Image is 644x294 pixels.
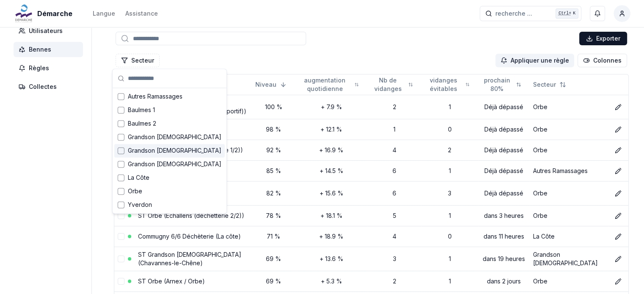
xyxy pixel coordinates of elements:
[371,146,418,154] div: 4
[528,78,571,91] button: Not sorted. Click to sort ascending.
[128,92,182,101] span: Autres Ramassages
[371,189,418,198] div: 6
[299,232,364,241] div: + 18.9 %
[371,125,418,134] div: 1
[128,187,142,195] span: Orbe
[255,103,292,111] div: 100 %
[255,232,292,241] div: 71 %
[578,54,627,67] button: Cocher les colonnes
[14,60,86,76] a: Règles
[371,277,418,286] div: 2
[14,42,86,57] a: Bennes
[425,146,475,154] div: 2
[255,255,292,263] div: 69 %
[118,233,124,240] button: select-row
[255,167,292,175] div: 85 %
[93,8,115,19] button: Langue
[481,146,526,154] div: Déjà dépassé
[481,76,513,93] span: prochain 80%
[299,167,364,175] div: + 14.5 %
[425,76,462,93] span: vidanges évitables
[128,119,156,128] span: Baulmes 2
[29,45,51,54] span: Bennes
[299,76,351,93] span: augmentation quotidienne
[481,189,526,198] div: Déjà dépassé
[425,232,475,241] div: 0
[128,133,221,141] span: Grandson [DEMOGRAPHIC_DATA]
[481,277,526,286] div: dans 2 jours
[481,103,526,111] div: Déjà dépassé
[530,205,608,226] td: Orbe
[293,78,364,91] button: Not sorted. Click to sort ascending.
[530,160,608,181] td: Autres Ramassages
[118,212,124,219] button: select-row
[255,277,292,286] div: 69 %
[371,76,405,93] span: Nb de vidanges
[481,232,526,241] div: dans 11 heures
[481,212,526,220] div: dans 3 heures
[128,201,152,209] span: Yverdon
[481,255,526,263] div: dans 19 heures
[14,3,34,24] img: Démarche Logo
[128,173,149,182] span: La Côte
[579,32,627,45] button: Exporter
[299,212,364,220] div: + 18.1 %
[371,212,418,220] div: 5
[138,278,205,285] a: ST Orbe (Arnex / Orbe)
[128,160,221,168] span: Grandson [DEMOGRAPHIC_DATA]
[14,8,76,19] a: Démarche
[250,78,292,91] button: Sorted descending. Click to sort ascending.
[530,226,608,247] td: La Côte
[116,54,160,67] button: Filtrer les lignes
[425,189,475,198] div: 3
[299,255,364,263] div: + 13.6 %
[530,95,608,119] td: Orbe
[299,189,364,198] div: + 15.6 %
[29,64,49,72] span: Règles
[29,82,57,91] span: Collectes
[37,8,72,19] span: Démarche
[530,119,608,140] td: Orbe
[128,146,221,155] span: Grandson [DEMOGRAPHIC_DATA]
[255,125,292,134] div: 98 %
[299,103,364,111] div: + 7.9 %
[371,232,418,241] div: 4
[371,103,418,111] div: 2
[425,167,475,175] div: 1
[530,271,608,291] td: Orbe
[14,79,86,94] a: Collectes
[93,9,115,18] div: Langue
[299,125,364,134] div: + 12.1 %
[255,146,292,154] div: 92 %
[128,106,155,114] span: Baulmes 1
[299,277,364,286] div: + 5.3 %
[29,27,63,35] span: Utilisateurs
[299,146,364,154] div: + 16.9 %
[118,278,124,285] button: select-row
[138,251,241,267] a: ST Grandson [DEMOGRAPHIC_DATA] (Chavannes-le-Chêne)
[366,78,418,91] button: Not sorted. Click to sort ascending.
[425,125,475,134] div: 0
[14,23,86,38] a: Utilisateurs
[255,212,292,220] div: 78 %
[425,255,475,263] div: 1
[476,78,526,91] button: Not sorted. Click to sort ascending.
[530,181,608,205] td: Orbe
[118,256,124,262] button: select-row
[138,233,241,240] a: Commugny 6/6 Déchèterie (La côte)
[371,255,418,263] div: 3
[138,212,244,219] a: ST Orbe (Echallens (déchetterie 2/2))
[495,54,574,67] button: Appliquer la règle aux lignes sélectionnées
[481,125,526,134] div: Déjà dépassé
[530,140,608,160] td: Orbe
[425,212,475,220] div: 1
[533,80,556,89] span: Secteur
[530,247,608,271] td: Grandson [DEMOGRAPHIC_DATA]
[495,9,532,18] span: recherche ...
[425,103,475,111] div: 1
[420,78,475,91] button: Not sorted. Click to sort ascending.
[480,6,581,21] button: recherche ...Ctrl+K
[481,167,526,175] div: Déjà dépassé
[255,80,276,89] span: Niveau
